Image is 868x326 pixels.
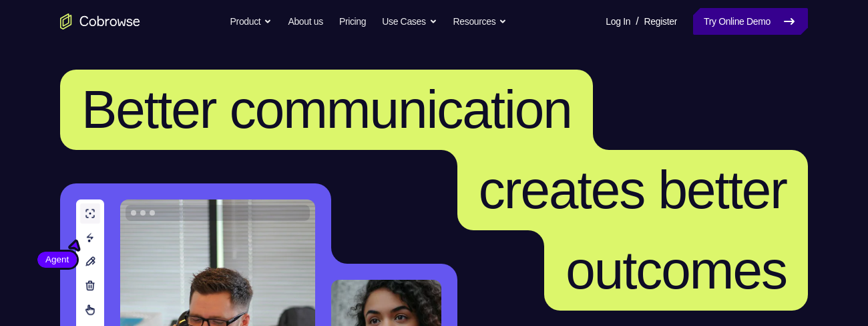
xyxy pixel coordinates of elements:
span: / [636,13,638,29]
span: Better communication [81,80,572,139]
a: About us [288,8,322,35]
a: Log In [606,8,630,35]
button: Product [230,8,272,35]
a: Go to the home page [60,13,140,29]
a: Register [644,8,677,35]
span: creates better [479,160,787,220]
button: Use Cases [382,8,437,35]
a: Pricing [339,8,366,35]
span: outcomes [566,240,787,300]
button: Resources [453,8,507,35]
a: Try Online Demo [693,8,808,35]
